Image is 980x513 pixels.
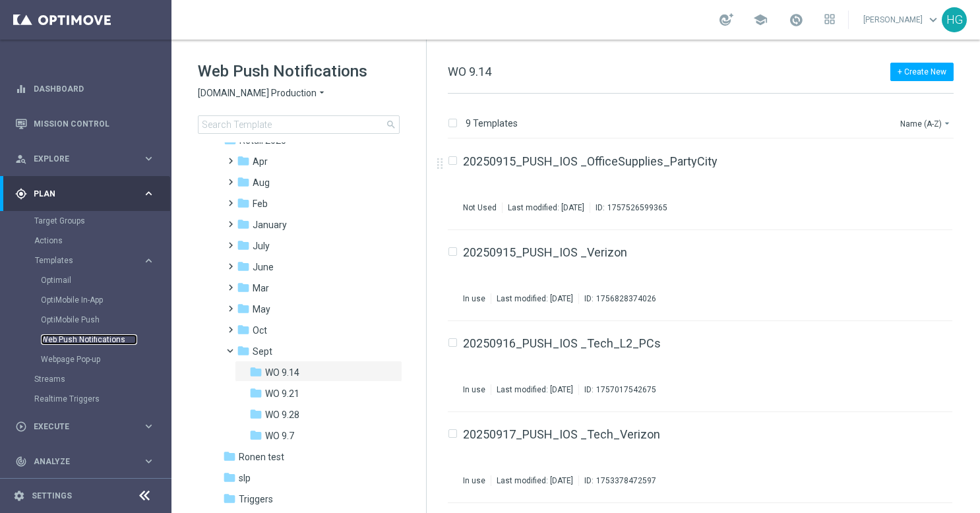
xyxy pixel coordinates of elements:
[463,247,627,258] a: 20250915_PUSH_IOS _Verizon
[596,384,656,395] div: 1757017542675
[890,63,954,81] button: + Create New
[596,293,656,304] div: 1756828374026
[253,219,287,231] span: January
[15,421,142,433] div: Execute
[34,190,142,198] span: Plan
[249,429,262,442] i: folder
[41,315,137,325] a: OptiMobile Push
[503,202,590,213] div: Last modified: [DATE]
[590,202,667,213] div: ID:
[35,256,129,264] span: Templates
[142,255,155,267] i: keyboard_arrow_right
[34,389,170,409] div: Realtime Triggers
[265,430,294,442] span: WO 9.7
[198,115,400,134] input: Search Template
[198,87,317,100] span: [DOMAIN_NAME] Production
[249,407,262,421] i: folder
[435,412,977,503] div: Press SPACE to select this row.
[239,472,251,484] span: slp
[41,354,137,365] a: Webpage Pop-up
[237,154,250,167] i: folder
[899,115,954,131] button: Name (A-Z)arrow_drop_down
[15,154,156,164] button: person_search Explore keyboard_arrow_right
[253,156,268,167] span: Apr
[596,475,656,486] div: 1753378472597
[862,10,942,30] a: [PERSON_NAME]keyboard_arrow_down
[41,290,170,310] div: OptiMobile In-App
[253,198,268,210] span: Feb
[142,152,155,165] i: keyboard_arrow_right
[34,374,137,384] a: Streams
[15,456,156,467] button: track_changes Analyze keyboard_arrow_right
[34,458,142,466] span: Analyze
[463,202,497,213] div: Not Used
[463,156,718,167] a: 20250915_PUSH_IOS _OfficeSupplies_PartyCity
[223,471,236,484] i: folder
[15,153,27,165] i: person_search
[239,451,284,463] span: Ronen test
[435,139,977,230] div: Press SPACE to select this row.
[253,177,270,189] span: Aug
[463,429,660,440] a: 20250917_PUSH_IOS _Tech_Verizon
[34,231,170,251] div: Actions
[249,365,262,378] i: folder
[41,349,170,369] div: Webpage Pop-up
[15,456,142,468] div: Analyze
[926,13,940,27] span: keyboard_arrow_down
[34,255,156,266] button: Templates keyboard_arrow_right
[41,295,137,305] a: OptiMobile In-App
[265,409,299,421] span: WO 9.28
[753,13,768,27] span: school
[15,106,155,141] div: Mission Control
[942,7,967,32] div: HG
[237,281,250,294] i: folder
[15,153,142,165] div: Explore
[34,155,142,163] span: Explore
[41,334,137,345] a: Web Push Notifications
[198,87,327,100] button: [DOMAIN_NAME] Production arrow_drop_down
[15,189,156,199] div: gps_fixed Plan keyboard_arrow_right
[448,65,491,78] span: WO 9.14
[142,187,155,200] i: keyboard_arrow_right
[32,492,72,500] a: Settings
[435,321,977,412] div: Press SPACE to select this row.
[34,251,170,369] div: Templates
[237,239,250,252] i: folder
[41,270,170,290] div: Optimail
[249,386,262,400] i: folder
[15,119,156,129] button: Mission Control
[578,475,656,486] div: ID:
[15,84,156,94] button: equalizer Dashboard
[35,256,142,264] div: Templates
[466,117,518,129] p: 9 Templates
[41,330,170,349] div: Web Push Notifications
[491,293,578,304] div: Last modified: [DATE]
[463,293,485,304] div: In use
[237,302,250,315] i: folder
[253,346,272,357] span: Sept
[34,423,142,431] span: Execute
[463,384,485,395] div: In use
[34,394,137,404] a: Realtime Triggers
[237,323,250,336] i: folder
[237,344,250,357] i: folder
[237,175,250,189] i: folder
[386,119,396,130] span: search
[15,71,155,106] div: Dashboard
[34,106,155,141] a: Mission Control
[253,240,270,252] span: July
[253,261,274,273] span: June
[435,230,977,321] div: Press SPACE to select this row.
[15,421,156,432] button: play_circle_outline Execute keyboard_arrow_right
[34,369,170,389] div: Streams
[253,324,267,336] span: Oct
[223,450,236,463] i: folder
[15,188,27,200] i: gps_fixed
[463,475,485,486] div: In use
